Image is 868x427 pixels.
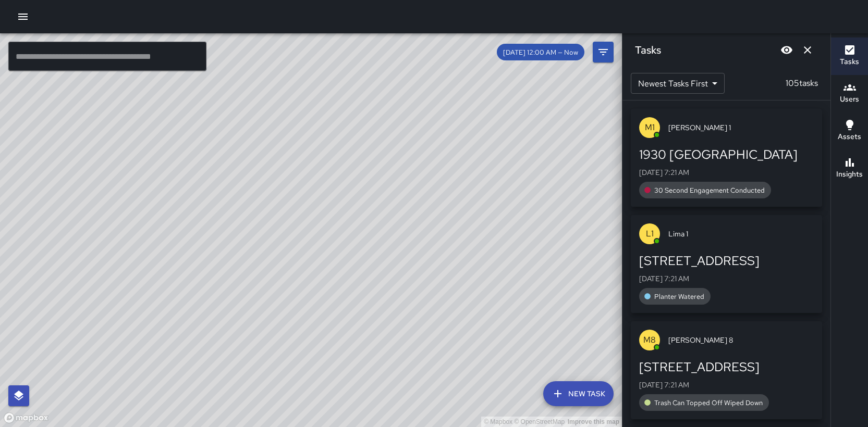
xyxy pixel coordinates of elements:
button: L1Lima 1[STREET_ADDRESS][DATE] 7:21 AMPlanter Watered [631,215,822,313]
h6: Users [840,94,859,105]
button: New Task [543,381,614,406]
div: [STREET_ADDRESS] [639,253,814,269]
button: Filters [593,42,614,62]
div: 1930 [GEOGRAPHIC_DATA] [639,146,814,163]
span: [DATE] 12:00 AM — Now [497,48,584,57]
h6: Insights [836,169,863,180]
button: Insights [831,150,868,187]
span: [PERSON_NAME] 1 [668,122,814,133]
span: [PERSON_NAME] 8 [668,335,814,345]
span: Trash Can Topped Off Wiped Down [648,398,769,407]
span: Planter Watered [648,292,711,301]
button: Dismiss [797,40,818,60]
p: [DATE] 7:21 AM [639,273,814,284]
button: M8[PERSON_NAME] 8[STREET_ADDRESS][DATE] 7:21 AMTrash Can Topped Off Wiped Down [631,321,822,419]
h6: Tasks [635,42,661,58]
h6: Assets [838,131,861,143]
button: M1[PERSON_NAME] 11930 [GEOGRAPHIC_DATA][DATE] 7:21 AM30 Second Engagement Conducted [631,109,822,207]
button: Users [831,75,868,112]
p: 105 tasks [781,77,822,90]
p: [DATE] 7:21 AM [639,380,814,390]
p: [DATE] 7:21 AM [639,167,814,178]
div: [STREET_ADDRESS] [639,359,814,375]
button: Blur [776,40,797,60]
p: L1 [646,228,654,240]
span: Lima 1 [668,229,814,239]
p: M8 [643,334,656,346]
button: Assets [831,112,868,150]
span: 30 Second Engagement Conducted [648,186,771,195]
button: Tasks [831,37,868,75]
h6: Tasks [840,56,859,68]
div: Newest Tasks First [631,73,725,94]
p: M1 [645,121,655,134]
